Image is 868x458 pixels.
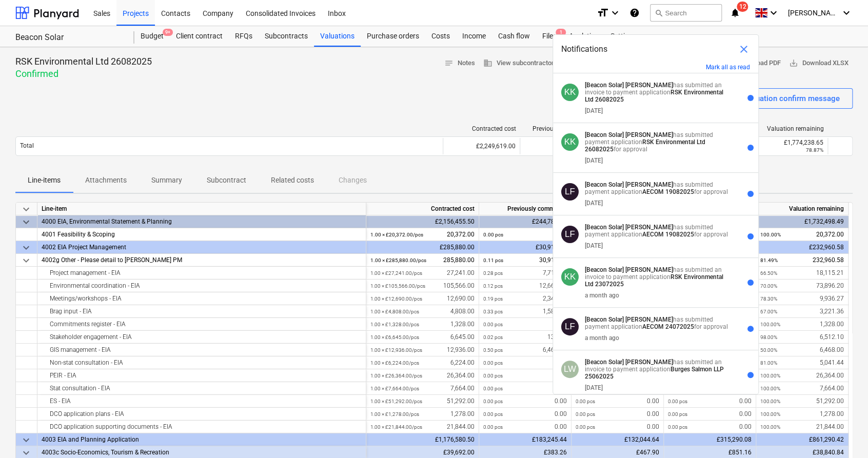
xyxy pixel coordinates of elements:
small: 0.00 pcs [483,360,503,366]
div: 0.00 [576,408,659,421]
div: Lena Wright [561,361,579,378]
div: Louisa Furniss [561,318,579,335]
a: Client contract [170,26,229,47]
strong: [Beacon Solar] [585,82,624,89]
p: Subcontract [207,175,246,186]
div: Valuation remaining [756,203,849,215]
small: 100.00% [760,399,780,404]
div: [DATE] [585,200,603,207]
a: Income [456,26,492,47]
small: 81.00% [760,360,777,366]
strong: [Beacon Solar] [585,316,624,323]
div: 7,664.00 [760,382,844,395]
p: Confirmed [15,68,152,80]
div: 1,586.64 [483,305,567,318]
div: £1,176,580.50 [366,433,479,446]
strong: RSK Environmental Ltd 26082025 [585,138,705,153]
span: keyboard_arrow_down [20,203,32,215]
button: Download XLSX [785,55,853,71]
small: 0.00 pcs [668,411,687,417]
span: 9+ [163,29,173,36]
span: 12 [737,2,748,12]
div: [DATE] [585,107,603,114]
div: 30,913.66 [483,254,567,267]
div: 0.00 [483,369,567,382]
p: Related costs [271,175,314,186]
div: £861,290.42 [756,433,849,446]
div: 9,936.27 [760,292,844,305]
small: 0.00 pcs [576,399,595,404]
div: 4,808.00 [370,305,475,318]
div: Purchase orders [361,26,425,47]
span: View subcontractor [483,57,554,69]
div: Budget [134,26,170,47]
small: 1.00 × £21,844.00 / pcs [370,424,422,430]
div: 6,645.00 [370,331,475,344]
strong: [Beacon Solar] [585,181,624,188]
div: 4002 EIA Project Management [42,241,362,254]
p: RSK Environmental Ltd 26082025 [15,55,152,68]
div: DCO application supporting documents - EIA [42,421,362,433]
small: 98.00% [760,334,777,340]
div: 6,224.00 [370,356,475,369]
button: View subcontractor [479,55,558,71]
div: 7,710.55 [483,267,567,280]
span: keyboard_arrow_down [20,254,32,267]
div: 0.00 [576,395,659,408]
div: 285,880.00 [370,254,475,267]
strong: [PERSON_NAME] [625,224,673,231]
span: notes [444,58,453,68]
small: 0.00 pcs [483,373,503,379]
strong: [Beacon Solar] [585,131,624,138]
small: 0.00 pcs [483,411,503,417]
small: 1.00 × £285,880.00 / pcs [370,257,426,263]
div: 0.00 [483,421,567,433]
span: [PERSON_NAME] [788,9,839,17]
a: Valuations [314,26,361,47]
span: KK [564,272,576,282]
small: 70.00% [760,283,777,289]
div: 12,690.00 [370,292,475,305]
p: has submitted payment application for approval [585,131,728,153]
a: Costs [425,26,456,47]
div: 0.00 [483,356,567,369]
strong: [PERSON_NAME] [625,181,673,188]
div: [DATE] [585,242,603,249]
div: 4002g Other - Please detail to [PERSON_NAME] PM [42,254,362,267]
small: 1.00 × £12,690.00 / pcs [370,296,422,302]
button: Send valuation confirm message [714,88,853,109]
div: 26,364.00 [370,369,475,382]
button: Mark all as read [706,64,750,71]
div: 1,278.00 [370,408,475,421]
small: 1.00 × £4,808.00 / pcs [370,309,419,314]
div: DCO application plans - EIA [42,408,362,421]
small: 1.00 × £6,645.00 / pcs [370,334,419,340]
small: 78.30% [760,296,777,302]
iframe: Chat Widget [817,409,868,458]
strong: [PERSON_NAME] [625,131,673,138]
strong: AECOM 24072025 [642,323,694,330]
strong: Burges Salmon LLP 25062025 [585,366,724,380]
strong: [PERSON_NAME] [625,359,673,366]
small: 1.00 × £7,664.00 / pcs [370,386,419,391]
small: 1.00 × £51,292.00 / pcs [370,399,422,404]
i: keyboard_arrow_down [767,7,780,19]
small: 0.02 pcs [483,334,503,340]
div: Send valuation confirm message [727,92,840,105]
div: PEIR - EIA [42,369,362,382]
span: LF [565,229,575,239]
div: Non-stat consultation - EIA [42,356,362,369]
small: 1.00 × £1,328.00 / pcs [370,322,419,327]
small: 0.00 pcs [576,411,595,417]
div: Project management - EIA [42,267,362,280]
div: £232,960.58 [756,241,849,254]
small: 100.00% [760,322,780,327]
div: Contracted cost [447,125,516,132]
strong: [PERSON_NAME] [625,82,673,89]
div: £132,044.64 [571,433,664,446]
small: 0.33 pcs [483,309,503,314]
small: 0.00 pcs [576,424,595,430]
div: 0.00 [576,421,659,433]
